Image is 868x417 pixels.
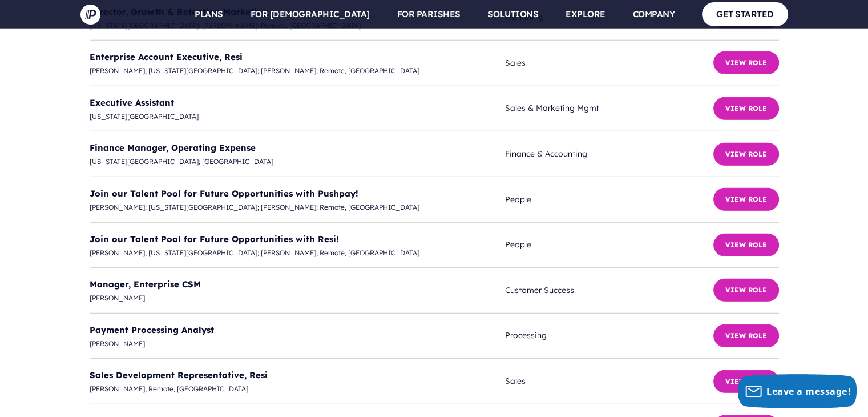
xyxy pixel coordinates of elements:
span: [PERSON_NAME] [90,338,506,350]
button: View Role [713,370,779,393]
a: Enterprise Account Executive, Resi [90,51,243,62]
a: Sales Development Representative, Resi [90,370,268,380]
button: View Role [713,324,779,347]
span: [PERSON_NAME]; Remote, [GEOGRAPHIC_DATA] [90,383,506,395]
span: People [505,193,713,207]
span: [PERSON_NAME] [90,292,506,304]
span: Sales & Marketing Mgmt [505,101,713,115]
a: Executive Assistant [90,97,174,108]
button: View Role [713,279,779,302]
span: [PERSON_NAME]; [US_STATE][GEOGRAPHIC_DATA]; [PERSON_NAME]; Remote, [GEOGRAPHIC_DATA] [90,65,506,77]
button: View Role [713,234,779,256]
button: View Role [713,188,779,211]
span: Processing [505,328,713,343]
span: Sales [505,56,713,70]
button: Leave a message! [738,374,857,408]
span: Sales [505,374,713,388]
span: Finance & Accounting [505,147,713,161]
span: [US_STATE][GEOGRAPHIC_DATA]; [GEOGRAPHIC_DATA] [90,155,506,168]
button: View Role [713,51,779,74]
a: Join our Talent Pool for Future Opportunities with Resi! [90,234,339,244]
span: [PERSON_NAME]; [US_STATE][GEOGRAPHIC_DATA]; [PERSON_NAME]; Remote, [GEOGRAPHIC_DATA] [90,247,506,259]
a: Finance Manager, Operating Expense [90,142,256,153]
span: [US_STATE][GEOGRAPHIC_DATA] [90,110,506,123]
button: View Role [713,143,779,166]
a: Payment Processing Analyst [90,324,214,335]
a: Manager, Enterprise CSM [90,279,201,290]
span: [PERSON_NAME]; [US_STATE][GEOGRAPHIC_DATA]; [PERSON_NAME]; Remote, [GEOGRAPHIC_DATA] [90,201,506,214]
button: View Role [713,97,779,120]
span: Leave a message! [766,385,851,398]
span: People [505,238,713,252]
a: GET STARTED [702,2,788,26]
a: Join our Talent Pool for Future Opportunities with Pushpay! [90,188,358,199]
span: Customer Success [505,283,713,298]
